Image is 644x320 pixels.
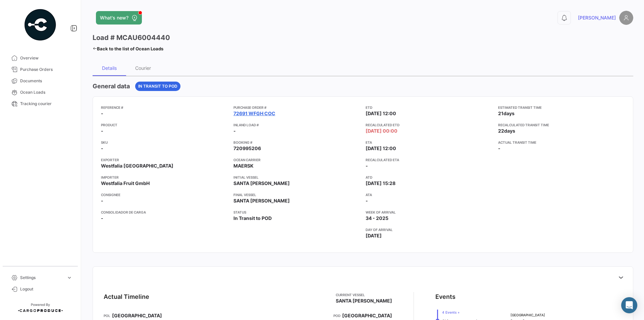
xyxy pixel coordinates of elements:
app-card-info-title: SKU [101,140,228,145]
app-card-info-title: Actual transit time [498,140,625,145]
div: Courier [135,65,151,71]
app-card-info-title: Product [101,122,228,128]
app-card-info-title: Current Vessel [336,292,392,298]
a: Overview [5,52,75,64]
span: Ocean Loads [20,89,72,95]
span: [GEOGRAPHIC_DATA] [511,312,545,318]
app-card-info-title: Status [233,210,361,215]
app-card-info-title: ATD [366,175,493,180]
span: In Transit to POD [138,83,177,89]
span: Tracking courier [20,101,72,107]
app-card-info-title: ETD [366,105,493,110]
span: - [101,110,103,117]
a: Tracking courier [5,98,75,109]
span: In Transit to POD [233,215,272,222]
app-card-info-title: Booking # [233,140,361,145]
span: Settings [20,275,64,281]
span: Overview [20,55,72,61]
span: SANTA [PERSON_NAME] [233,197,290,204]
span: [GEOGRAPHIC_DATA] [342,312,392,319]
app-card-info-title: Recalculated transit time [498,122,625,128]
span: expand_more [66,275,72,281]
span: - [366,197,368,204]
app-card-info-title: Exporter [101,157,228,163]
a: Purchase Orders [5,64,75,75]
span: - [101,145,103,152]
span: - [101,197,103,204]
h3: Load # MCAU6004440 [93,33,170,42]
span: 21 [498,110,503,116]
app-card-info-title: POL [104,313,110,318]
app-card-info-title: Recalculated ETD [366,122,493,128]
span: Westfalia [GEOGRAPHIC_DATA] [101,163,173,169]
span: MAERSK [233,163,254,169]
span: [DATE] 15:28 [366,180,395,187]
app-card-info-title: Day of arrival [366,227,493,232]
div: Abrir Intercom Messenger [621,297,637,313]
span: 720995206 [233,145,261,152]
span: - [101,215,103,222]
span: - [498,145,500,151]
div: Events [435,292,455,302]
app-card-info-title: Week of arrival [366,210,493,215]
app-card-info-title: Reference # [101,105,228,110]
app-card-info-title: Consignee [101,192,228,197]
app-card-info-title: Importer [101,175,228,180]
span: - [366,163,368,169]
a: 72691 WFGH COC [233,110,275,117]
img: placeholder-user.png [619,11,633,25]
a: Documents [5,75,75,87]
app-card-info-title: Final Vessel [233,192,361,197]
span: days [503,110,515,116]
img: powered-by.png [23,8,57,42]
app-card-info-title: Purchase Order # [233,105,361,110]
span: 34 - 2025 [366,215,388,222]
h4: General data [93,82,130,91]
div: Actual Timeline [104,292,149,302]
span: [DATE] 12:00 [366,110,396,117]
span: [PERSON_NAME] [578,14,616,21]
span: SANTA [PERSON_NAME] [233,180,290,187]
a: Back to the list of Ocean Loads [93,44,163,53]
span: [DATE] 12:00 [366,145,396,152]
span: Purchase Orders [20,66,72,73]
app-card-info-title: Estimated transit time [498,105,625,110]
span: [DATE] 00:00 [366,128,397,134]
a: Ocean Loads [5,87,75,98]
span: 22 [498,128,504,134]
app-card-info-title: POD [333,313,340,318]
span: days [504,128,515,134]
span: SANTA [PERSON_NAME] [336,298,392,304]
app-card-info-title: Consolidador de Carga [101,210,228,215]
app-card-info-title: Ocean Carrier [233,157,361,163]
span: What's new? [100,14,128,21]
app-card-info-title: ATA [366,192,493,197]
span: Logout [20,286,72,292]
span: 4 Events + [442,310,477,315]
span: Westfalia Fruit GmbH [101,180,150,187]
app-card-info-title: Initial Vessel [233,175,361,180]
app-card-info-title: Inland Load # [233,122,361,128]
app-card-info-title: Recalculated ETA [366,157,493,163]
app-card-info-title: ETA [366,140,493,145]
span: - [101,128,103,134]
button: What's new? [96,11,142,25]
span: [DATE] [366,232,382,239]
span: [GEOGRAPHIC_DATA] [112,312,162,319]
span: Documents [20,78,72,84]
div: Details [102,65,117,71]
